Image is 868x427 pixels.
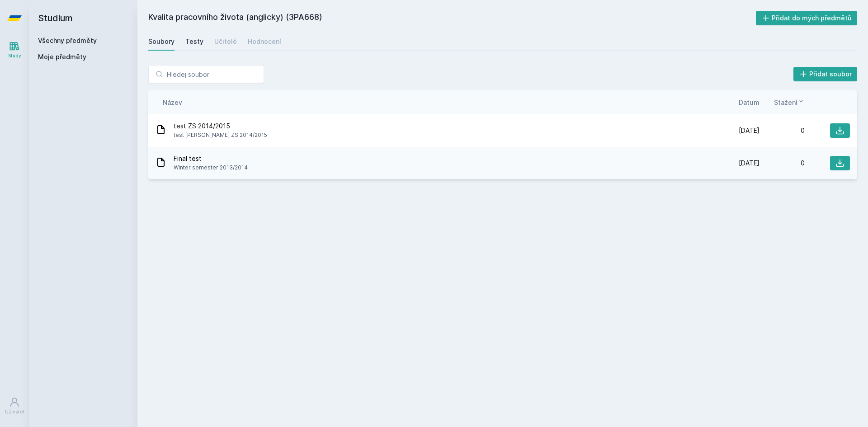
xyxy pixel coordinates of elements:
[148,65,264,83] input: Hledej soubor
[38,52,86,61] span: Moje předměty
[214,33,237,51] a: Učitelé
[148,33,175,51] a: Soubory
[185,33,203,51] a: Testy
[174,122,267,131] span: test ZS 2014/2015
[38,37,97,44] a: Všechny předměty
[174,131,267,140] span: test [PERSON_NAME] ZS 2014/2015
[759,159,805,168] div: 0
[774,98,805,107] button: Stažení
[793,67,858,81] button: Přidat soubor
[739,126,759,135] span: [DATE]
[2,392,27,420] a: Uživatel
[5,408,24,415] div: Uživatel
[739,98,759,107] button: Datum
[148,37,175,46] div: Soubory
[756,11,858,25] button: Přidat do mých předmětů
[214,37,237,46] div: Učitelé
[8,52,21,59] div: Study
[2,36,27,64] a: Study
[174,154,248,163] span: Final test
[174,163,248,172] span: Winter semester 2013/2014
[248,37,281,46] div: Hodnocení
[759,126,805,135] div: 0
[163,98,182,107] button: Název
[185,37,203,46] div: Testy
[774,98,797,107] span: Stažení
[739,159,759,168] span: [DATE]
[148,11,756,25] h2: Kvalita pracovního života (anglicky) (3PA668)
[248,33,281,51] a: Hodnocení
